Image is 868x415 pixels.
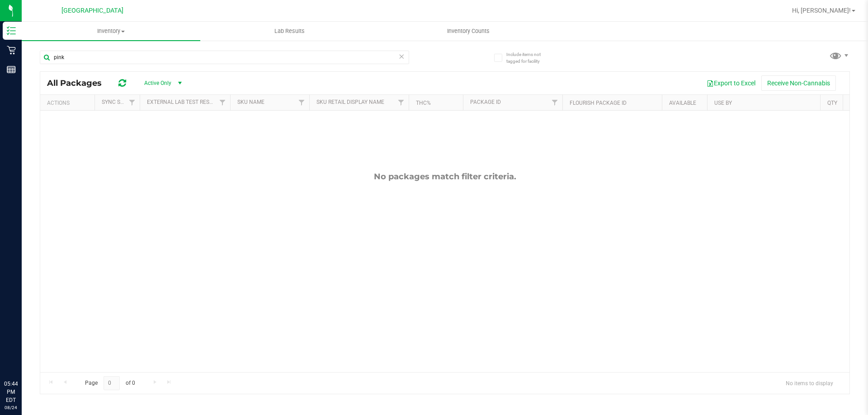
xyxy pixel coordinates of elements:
a: Package ID [470,99,501,105]
a: Flourish Package ID [570,100,627,106]
a: Filter [547,95,562,110]
span: Inventory [22,27,200,35]
inline-svg: Inventory [7,26,16,35]
a: THC% [416,100,431,106]
input: Search Package ID, Item Name, SKU, Lot or Part Number... [40,51,409,64]
a: External Lab Test Result [147,99,218,105]
inline-svg: Retail [7,46,16,55]
a: Inventory [22,22,200,41]
a: Use By [714,100,732,106]
a: SKU Name [237,99,264,105]
a: Inventory Counts [379,22,557,41]
span: Include items not tagged for facility [506,51,552,65]
div: Actions [47,100,91,106]
a: Filter [215,95,230,110]
a: Sync Status [102,99,137,105]
a: Filter [294,95,309,110]
span: No items to display [778,376,840,390]
a: Sku Retail Display Name [316,99,384,105]
button: Export to Excel [701,75,761,91]
a: Filter [394,95,409,110]
span: [GEOGRAPHIC_DATA] [61,7,123,14]
button: Receive Non-Cannabis [761,75,836,91]
div: No packages match filter criteria. [40,172,849,182]
a: Available [669,100,696,106]
p: 05:44 PM EDT [4,380,18,404]
a: Qty [827,100,837,106]
span: Inventory Counts [435,27,502,35]
span: Page of 0 [77,376,142,390]
inline-svg: Reports [7,65,16,74]
a: Filter [125,95,140,110]
a: Lab Results [200,22,379,41]
span: Hi, [PERSON_NAME]! [792,7,851,14]
iframe: Resource center [9,343,36,370]
span: Lab Results [262,27,317,35]
span: Clear [398,51,405,62]
p: 08/24 [4,404,18,411]
span: All Packages [47,78,111,88]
